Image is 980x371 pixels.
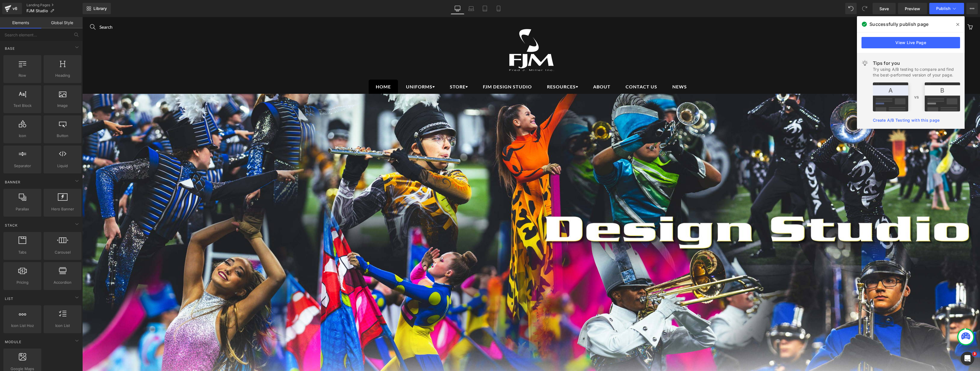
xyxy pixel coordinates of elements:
span: Banner [4,179,21,185]
a: Home [286,63,316,77]
button: Undo [845,3,857,14]
a: Resources [458,63,503,77]
a: FJM Design Studio [393,63,457,77]
span: Module [4,339,22,345]
a: Uniforms [317,63,360,77]
span: Parallax [5,206,40,212]
input: Search [6,6,77,14]
iframe: Intercom live chat [961,352,974,365]
a: Create A/B Testing with this page [873,118,940,123]
button: Publish [929,3,964,14]
span: Icon [5,133,40,139]
span: Tabs [5,249,40,255]
div: Tips for you [873,60,960,67]
a: Laptop [464,3,478,14]
span: Publish [936,6,950,11]
button: Redo [859,3,870,14]
img: tip.png [873,82,960,111]
span: Row [5,72,40,78]
button: More [966,3,978,14]
span: Liquid [45,163,80,169]
a: Preview [898,3,927,14]
span: Carousel [45,249,80,255]
span: Text Block [5,103,40,109]
span: Hero Banner [45,206,80,212]
span: Icon List Hoz [5,323,40,329]
span: Button [45,133,80,139]
span: Pricing [5,279,40,285]
span: Accordion [45,279,80,285]
span: Stack [4,223,18,228]
span: Successfully publish page [869,21,928,28]
span: Heading [45,72,80,78]
a: Global Style [41,17,83,28]
a: Mobile [492,3,505,14]
span: Icon List [45,323,80,329]
span: List [4,296,14,301]
img: Fred J. Miller Inc. [423,6,475,57]
a: News [583,63,612,77]
a: v6 [2,3,22,14]
a: Store [360,63,393,77]
img: light.svg [861,60,868,67]
a: Contact Us [536,63,582,77]
a: New Library [83,3,111,14]
span: Save [879,6,889,12]
span: 3 [972,352,977,356]
span: Preview [905,6,920,12]
span: Separator [5,163,40,169]
span: Base [4,46,15,51]
a: Tablet [478,3,492,14]
div: v6 [11,5,19,12]
div: Try using A/B testing to compare and find the best-performed version of your page. [873,67,960,78]
span: Image [45,103,80,109]
a: Landing Pages [26,3,83,7]
a: About [504,63,535,77]
a: Desktop [451,3,464,14]
span: Library [93,6,107,11]
span: FJM Studio [26,9,48,13]
a: View Live Page [861,37,960,48]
